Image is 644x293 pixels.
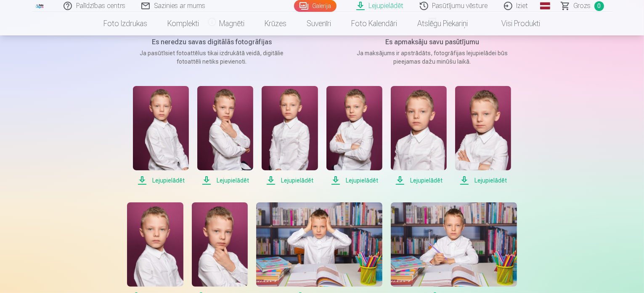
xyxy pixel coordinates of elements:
span: Lejupielādēt [197,175,253,185]
a: Foto kalendāri [342,12,408,35]
span: Lejupielādēt [262,175,318,185]
span: Lejupielādēt [391,175,447,185]
p: Ja maksājums ir apstrādāts, fotogrāfijas lejupielādei būs pieejamas dažu minūšu laikā. [352,49,512,66]
span: Lejupielādēt [326,175,382,185]
a: Suvenīri [297,12,342,35]
span: Lejupielādēt [455,175,511,185]
a: Magnēti [209,12,255,35]
a: Lejupielādēt [326,86,382,185]
a: Krūzes [255,12,297,35]
a: Lejupielādēt [455,86,511,185]
a: Visi produkti [478,12,551,35]
img: /fa1 [35,3,45,8]
a: Komplekti [158,12,209,35]
span: Lejupielādēt [133,175,189,185]
a: Atslēgu piekariņi [408,12,478,35]
p: Ja pasūtīsiet fotoattēlus tikai izdrukātā veidā, digitālie fotoattēli netiks pievienoti. [132,49,292,66]
span: 0 [594,1,604,11]
a: Lejupielādēt [133,86,189,185]
a: Lejupielādēt [197,86,253,185]
span: Grozs [574,1,591,11]
h5: Es neredzu savas digitālās fotogrāfijas [132,37,292,47]
a: Lejupielādēt [262,86,318,185]
a: Lejupielādēt [391,86,447,185]
h5: Es apmaksāju savu pasūtījumu [352,37,512,47]
a: Foto izdrukas [94,12,158,35]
